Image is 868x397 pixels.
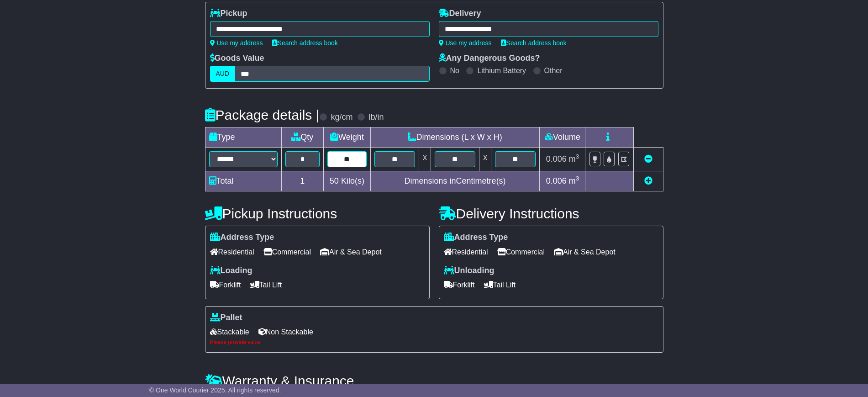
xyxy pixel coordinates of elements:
[320,245,382,259] span: Air & Sea Depot
[210,266,253,276] label: Loading
[540,127,585,148] td: Volume
[554,245,615,259] span: Air & Sea Depot
[439,9,481,19] label: Delivery
[205,373,663,388] h4: Warranty & Insurance
[205,107,320,122] h4: Package details |
[210,278,241,292] span: Forklift
[444,266,494,276] label: Unloading
[569,154,579,164] span: m
[644,176,652,185] a: Add new item
[210,313,242,323] label: Pallet
[501,39,567,47] a: Search address book
[210,66,236,82] label: AUD
[210,245,254,259] span: Residential
[258,325,313,339] span: Non Stackable
[484,278,516,292] span: Tail Lift
[444,245,488,259] span: Residential
[544,66,563,75] label: Other
[205,171,281,191] td: Total
[210,53,264,64] label: Goods Value
[576,175,579,182] sup: 3
[479,148,491,171] td: x
[324,171,371,191] td: Kilo(s)
[546,154,567,164] span: 0.006
[272,39,338,47] a: Search address book
[210,233,274,243] label: Address Type
[497,245,545,259] span: Commercial
[419,148,431,171] td: x
[205,127,281,148] td: Type
[439,53,540,64] label: Any Dangerous Goods?
[210,339,658,345] div: Please provide value
[324,127,371,148] td: Weight
[281,171,324,191] td: 1
[576,153,579,160] sup: 3
[477,66,526,75] label: Lithium Battery
[439,206,663,221] h4: Delivery Instructions
[149,386,281,394] span: © One World Courier 2025. All rights reserved.
[331,112,352,122] label: kg/cm
[330,176,339,185] span: 50
[439,39,492,47] a: Use my address
[263,245,311,259] span: Commercial
[370,171,540,191] td: Dimensions in Centimetre(s)
[444,233,508,243] label: Address Type
[281,127,324,148] td: Qty
[569,176,579,185] span: m
[205,206,430,221] h4: Pickup Instructions
[250,278,282,292] span: Tail Lift
[644,154,652,164] a: Remove this item
[210,9,247,19] label: Pickup
[450,66,459,75] label: No
[546,176,567,185] span: 0.006
[444,278,475,292] span: Forklift
[210,39,263,47] a: Use my address
[368,112,384,122] label: lb/in
[370,127,540,148] td: Dimensions (L x W x H)
[210,325,249,339] span: Stackable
